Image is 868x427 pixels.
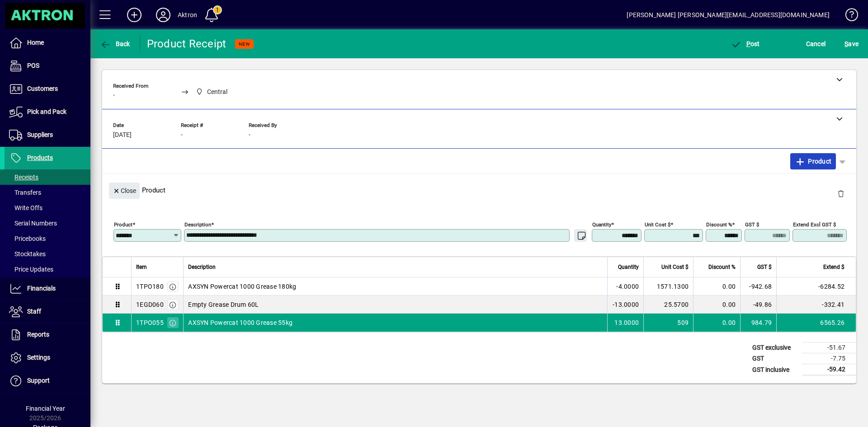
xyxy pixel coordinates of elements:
[147,37,226,51] div: Product Receipt
[136,318,164,327] div: 1TPO055
[9,220,57,227] span: Serial Numbers
[618,262,639,272] span: Quantity
[5,324,90,346] a: Reports
[607,314,643,332] td: 13.0000
[627,8,830,22] div: [PERSON_NAME] [PERSON_NAME][EMAIL_ADDRESS][DOMAIN_NAME]
[693,314,740,332] td: 0.00
[746,40,750,47] span: P
[27,85,58,92] span: Customers
[802,353,856,364] td: -7.75
[178,8,197,22] div: Aktron
[102,174,856,206] div: Product
[661,262,689,272] span: Unit Cost $
[136,262,147,272] span: Item
[844,40,848,47] span: S
[114,221,132,228] mat-label: Product
[27,39,44,46] span: Home
[5,277,90,300] a: Financials
[607,277,643,296] td: -4.0000
[109,183,140,199] button: Close
[842,36,861,52] button: Save
[5,300,90,323] a: Staff
[804,36,828,52] button: Cancel
[776,314,856,332] td: 6565.26
[740,314,776,332] td: 984.79
[592,221,611,228] mat-label: Quantity
[5,216,90,231] a: Serial Numbers
[183,314,607,332] td: AXSYN Powercat 1000 Grease 55kg
[184,221,211,228] mat-label: Description
[98,36,132,52] button: Back
[9,174,38,181] span: Receipts
[728,36,762,52] button: Post
[793,221,836,228] mat-label: Extend excl GST $
[113,183,136,198] span: Close
[90,36,140,52] app-page-header-button: Back
[5,231,90,246] a: Pricebooks
[193,86,231,98] span: Central
[5,101,90,123] a: Pick and Pack
[5,32,90,54] a: Home
[748,343,802,353] td: GST exclusive
[757,262,772,272] span: GST $
[5,246,90,262] a: Stocktakes
[107,186,142,194] app-page-header-button: Close
[120,7,149,23] button: Add
[27,62,39,69] span: POS
[706,221,732,228] mat-label: Discount %
[740,277,776,296] td: -942.68
[9,189,41,196] span: Transfers
[677,318,689,327] span: 509
[693,296,740,314] td: 0.00
[239,41,250,47] span: NEW
[5,55,90,77] a: POS
[657,282,689,291] span: 1571.1300
[776,296,856,314] td: -332.41
[740,296,776,314] td: -49.86
[181,131,183,139] span: -
[113,92,115,99] span: -
[249,131,250,139] span: -
[136,300,164,309] div: 1EGD060
[5,78,90,100] a: Customers
[731,40,760,47] span: ost
[693,277,740,296] td: 0.00
[5,169,90,185] a: Receipts
[830,183,852,204] button: Delete
[776,277,856,296] td: -6284.52
[100,40,130,47] span: Back
[802,343,856,353] td: -51.67
[839,2,857,31] a: Knowledge Base
[183,277,607,296] td: AXSYN Powercat 1000 Grease 180kg
[27,354,50,361] span: Settings
[5,370,90,392] a: Support
[5,124,90,146] a: Suppliers
[9,204,42,211] span: Write Offs
[748,353,802,364] td: GST
[5,347,90,369] a: Settings
[183,296,607,314] td: Empty Grease Drum 60L
[5,262,90,277] a: Price Updates
[27,377,50,384] span: Support
[844,37,859,51] span: ave
[708,262,736,272] span: Discount %
[795,154,831,169] span: Product
[27,331,49,338] span: Reports
[823,262,844,272] span: Extend $
[745,221,759,228] mat-label: GST $
[27,285,56,292] span: Financials
[748,364,802,375] td: GST inclusive
[136,282,164,291] div: 1TPO180
[27,108,66,115] span: Pick and Pack
[5,185,90,200] a: Transfers
[149,7,178,23] button: Profile
[645,221,670,228] mat-label: Unit Cost $
[27,154,53,161] span: Products
[188,262,216,272] span: Description
[9,266,53,273] span: Price Updates
[113,131,132,139] span: [DATE]
[9,250,46,258] span: Stocktakes
[806,37,826,51] span: Cancel
[790,153,836,169] button: Product
[5,200,90,216] a: Write Offs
